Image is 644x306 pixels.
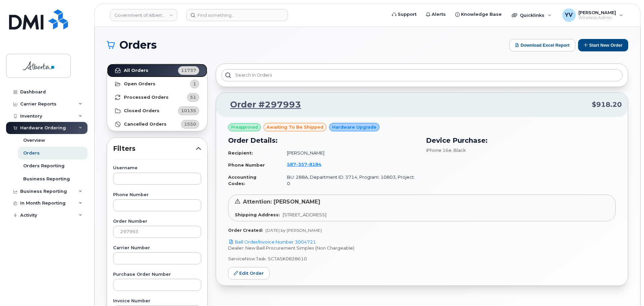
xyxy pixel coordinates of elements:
[228,256,616,262] p: ServiceNow Task: SCTASK0828610
[266,124,323,130] span: awaiting to be shipped
[592,100,622,110] span: $918.20
[243,199,320,205] span: Attention: [PERSON_NAME]
[124,122,167,127] strong: Cancelled Orders
[119,40,157,50] span: Orders
[113,299,201,303] label: Invoice Number
[124,95,169,100] strong: Processed Orders
[426,135,616,145] h3: Device Purchase:
[231,124,258,130] span: Preapproved
[452,147,466,153] span: , Black
[221,69,622,81] input: Search in orders
[426,147,452,153] span: iPhone 16e
[190,94,196,100] span: 51
[193,81,196,87] span: 1
[222,99,301,111] a: Order #297993
[281,171,418,189] td: BU: 288A, Department ID: 3714, Program: 10803, Project: 0
[228,239,316,245] a: Bell Order/Invoice Number 3004721
[287,162,321,167] span: 587
[235,212,280,217] strong: Shipping Address:
[578,39,628,51] button: Start New Order
[181,107,196,114] span: 10135
[107,77,207,91] a: Open Orders1
[228,174,256,186] strong: Accounting Codes:
[113,219,201,224] label: Order Number
[509,39,575,51] button: Download Excel Report
[184,121,196,127] span: 1550
[124,81,155,87] strong: Open Orders
[265,228,322,233] span: [DATE] by [PERSON_NAME]
[107,91,207,104] a: Processed Orders51
[107,104,207,118] a: Closed Orders10135
[124,68,148,73] strong: All Orders
[113,193,201,197] label: Phone Number
[107,118,207,131] a: Cancelled Orders1550
[281,147,418,159] td: [PERSON_NAME]
[107,64,207,77] a: All Orders11737
[228,135,418,145] h3: Order Details:
[124,108,159,114] strong: Closed Orders
[228,150,253,156] strong: Recipient:
[113,166,201,170] label: Username
[113,272,201,277] label: Purchase Order Number
[181,67,196,74] span: 11737
[296,162,307,167] span: 357
[283,212,326,217] span: [STREET_ADDRESS]
[113,246,201,250] label: Carrier Number
[307,162,321,167] span: 8184
[332,124,377,130] span: Hardware Upgrade
[228,228,263,233] strong: Order Created:
[228,267,270,279] a: Edit Order
[113,144,196,154] span: Filters
[228,162,265,168] strong: Phone Number
[287,162,329,167] a: 5873578184
[228,245,616,251] p: Dealer: New Bell Procurement Simplex (Non Chargeable)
